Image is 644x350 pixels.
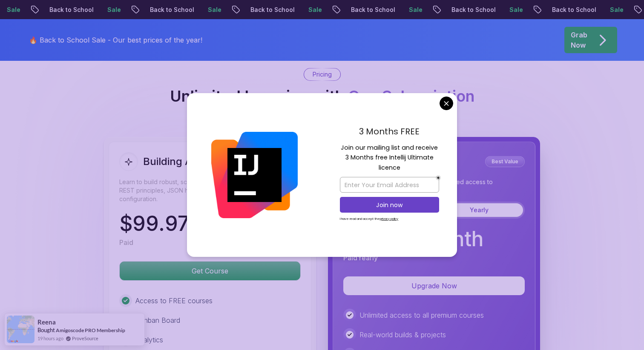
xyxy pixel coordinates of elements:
p: Access to FREE courses [135,296,213,306]
p: Unlimited access to all premium courses [359,310,484,320]
p: Back to School [545,6,603,14]
p: 🔥 Back to School Sale - Our best prices of the year! [29,35,202,45]
p: Back to School [143,6,201,14]
h2: Building APIs with Spring Boot [143,155,290,168]
p: Best Value [486,157,523,166]
p: Real-world builds & projects [359,330,446,340]
h2: Unlimited Learning with [170,88,474,105]
p: Sale [201,6,228,14]
button: Get Course [119,261,301,281]
p: Sale [101,6,128,14]
p: Pricing [313,70,332,79]
p: Analytics [135,335,163,345]
p: Kanban Board [135,315,180,325]
p: Sale [603,6,630,14]
span: 19 hours ago [37,335,63,342]
button: Upgrade Now [343,276,525,295]
span: Bought [37,327,55,333]
img: provesource social proof notification image [7,316,34,343]
p: Sale [302,6,329,14]
a: Amigoscode PRO Membership [56,327,125,333]
p: Paid Yearly [343,253,378,263]
button: Yearly [435,203,523,217]
a: Upgrade Now [343,282,525,290]
span: Reena [37,319,56,326]
span: One Subscription [348,87,474,105]
p: Back to School [344,6,402,14]
p: Learn to build robust, scalable APIs with Spring Boot, mastering REST principles, JSON handling, ... [119,178,301,203]
p: $ 99.97 / Month [119,213,264,234]
p: Sale [402,6,429,14]
p: Back to School [43,6,101,14]
p: Grab Now [571,30,587,50]
p: Back to School [445,6,503,14]
p: Get Course [120,262,300,280]
a: ProveSource [72,336,98,341]
p: Back to School [244,6,302,14]
p: Paid [119,237,133,248]
p: Sale [503,6,530,14]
